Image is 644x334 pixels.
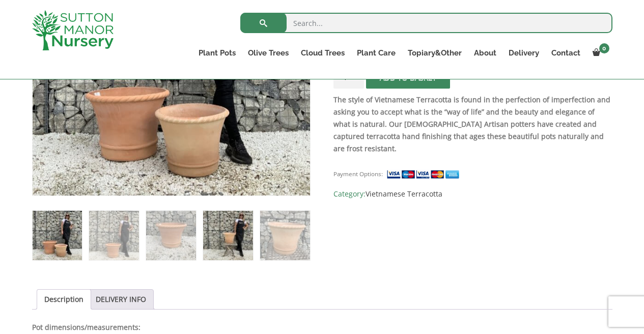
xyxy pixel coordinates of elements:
img: The Thai Binh Vietnamese Terracotta Plant Pots (Cylinder) [33,211,82,260]
a: Contact [545,46,586,60]
strong: The style of Vietnamese Terracotta is found in the perfection of imperfection and asking you to a... [333,95,610,153]
img: The Thai Binh Vietnamese Terracotta Plant Pots (Cylinder) - Image 2 [89,211,138,260]
img: The Thai Binh Vietnamese Terracotta Plant Pots (Cylinder) - Image 5 [260,211,310,260]
a: Description [44,290,83,309]
strong: Pot dimensions/measurements: [32,322,141,332]
a: Vietnamese Terracotta [366,189,442,199]
a: Plant Pots [192,46,242,60]
a: Plant Care [351,46,402,60]
a: Cloud Trees [295,46,351,60]
span: Category: [333,188,612,200]
img: The Thai Binh Vietnamese Terracotta Plant Pots (Cylinder) - Image 4 [203,211,253,260]
a: Topiary&Other [402,46,468,60]
a: Delivery [502,46,545,60]
img: payment supported [386,169,463,180]
small: Payment Options: [333,170,383,178]
a: DELIVERY INFO [96,290,146,309]
img: logo [32,10,114,50]
img: The Thai Binh Vietnamese Terracotta Plant Pots (Cylinder) - Image 3 [146,211,195,260]
a: About [468,46,502,60]
a: 0 [586,46,612,60]
a: Olive Trees [242,46,295,60]
input: Search... [240,13,612,33]
span: 0 [599,43,609,53]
